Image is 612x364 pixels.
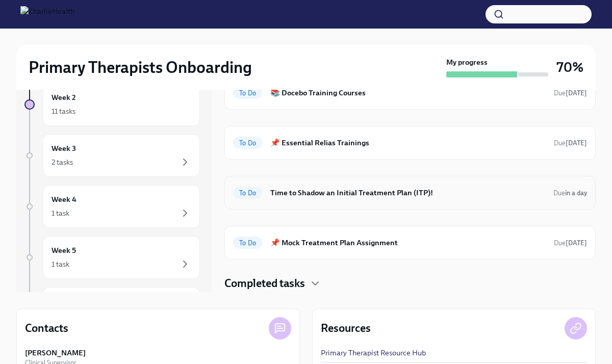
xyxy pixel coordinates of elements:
[52,106,75,116] div: 11 tasks
[270,137,546,148] h6: 📌 Essential Relias Trainings
[52,157,73,167] div: 2 tasks
[25,321,68,336] h4: Contacts
[553,189,587,197] span: Due
[270,237,546,248] h6: 📌 Mock Treatment Plan Assignment
[233,189,262,197] span: To Do
[20,6,74,22] img: CharlieHealth
[270,187,545,198] h6: Time to Shadow an Initial Treatment Plan (ITP)!
[52,92,76,103] h6: Week 2
[25,348,86,358] strong: [PERSON_NAME]
[554,239,587,247] span: Due
[233,85,587,101] a: To Do📚 Docebo Training CoursesDue[DATE]
[24,236,200,279] a: Week 51 task
[565,189,587,197] strong: in a day
[321,321,371,336] h4: Resources
[224,276,596,291] div: Completed tasks
[233,135,587,151] a: To Do📌 Essential Relias TrainingsDue[DATE]
[566,89,587,97] strong: [DATE]
[52,143,76,154] h6: Week 3
[233,185,587,201] a: To DoTime to Shadow an Initial Treatment Plan (ITP)!Duein a day
[554,139,587,147] span: Due
[554,88,587,98] span: August 19th, 2025 08:00
[233,139,262,147] span: To Do
[553,188,587,198] span: August 16th, 2025 08:00
[24,134,200,177] a: Week 32 tasks
[29,57,252,77] h2: Primary Therapists Onboarding
[321,348,426,358] a: Primary Therapist Resource Hub
[52,208,69,218] div: 1 task
[52,245,76,256] h6: Week 5
[566,139,587,147] strong: [DATE]
[566,239,587,247] strong: [DATE]
[24,83,200,126] a: Week 211 tasks
[554,238,587,248] span: August 15th, 2025 08:00
[24,185,200,228] a: Week 41 task
[270,87,546,98] h6: 📚 Docebo Training Courses
[52,194,76,205] h6: Week 4
[556,58,583,76] h3: 70%
[52,259,69,269] div: 1 task
[233,235,587,251] a: To Do📌 Mock Treatment Plan AssignmentDue[DATE]
[554,138,587,148] span: August 18th, 2025 08:00
[446,57,488,67] strong: My progress
[224,276,305,291] h4: Completed tasks
[554,89,587,97] span: Due
[233,89,262,97] span: To Do
[233,239,262,247] span: To Do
